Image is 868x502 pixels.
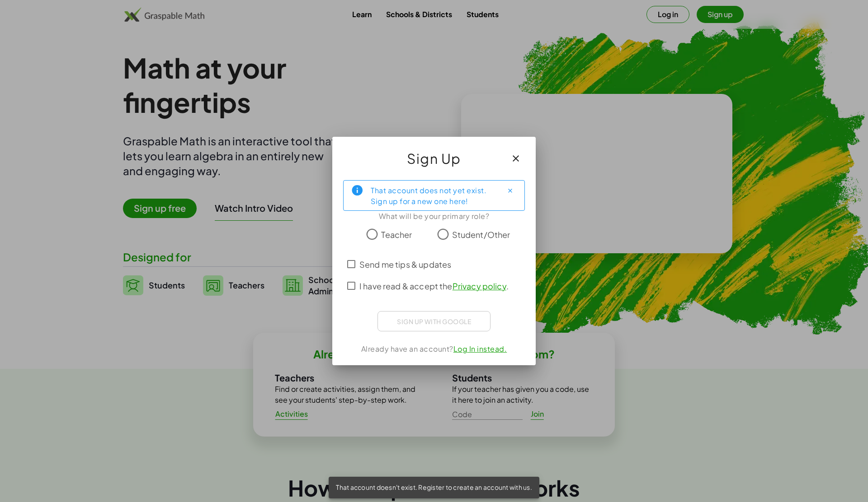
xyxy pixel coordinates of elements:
a: Log In instead. [453,344,507,353]
span: Send me tips & updates [359,258,451,270]
div: That account does not yet exist. Sign up for a new one here! [371,184,495,207]
div: That account doesn't exist. Register to create an account with us. [329,477,539,498]
div: Already have an account? [343,344,525,354]
span: Student/Other [452,228,510,241]
div: What will be your primary role? [343,211,525,222]
button: Close [503,183,517,198]
a: Privacy policy [453,281,506,291]
span: I have read & accept the . [359,280,509,292]
span: Sign Up [407,148,461,169]
span: Teacher [381,228,412,241]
